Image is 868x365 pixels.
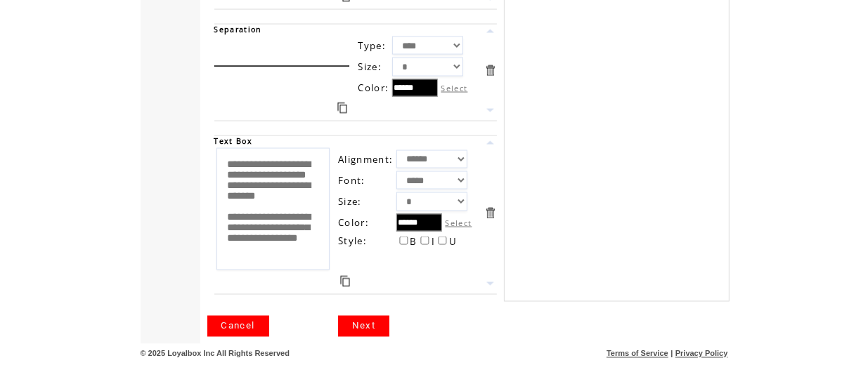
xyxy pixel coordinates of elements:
span: Separation [214,25,262,34]
span: Size: [358,60,382,73]
label: Select [446,218,472,228]
span: © 2025 Loyalbox Inc All Rights Reserved [141,350,290,358]
span: Size: [338,195,362,208]
span: | [671,350,673,358]
a: Duplicate this item [337,102,347,114]
a: Delete this item [484,64,497,77]
span: Alignment: [338,153,393,166]
a: Terms of Service [607,350,668,358]
span: Font: [338,174,365,187]
span: B [410,235,417,248]
a: Next [338,316,389,337]
a: Move this item down [484,277,497,291]
a: Delete this item [484,206,497,220]
span: Style: [338,234,367,247]
span: Text Box [214,136,253,146]
a: Move this item up [484,25,497,38]
span: Color: [358,81,389,94]
span: U [449,235,457,248]
a: Move this item down [484,104,497,117]
a: Privacy Policy [675,350,728,358]
span: I [432,235,435,248]
label: Select [441,83,468,93]
a: Cancel [207,316,269,337]
a: Duplicate this item [340,276,350,287]
span: Color: [338,216,369,229]
span: Type: [358,39,387,52]
a: Move this item up [484,136,497,150]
